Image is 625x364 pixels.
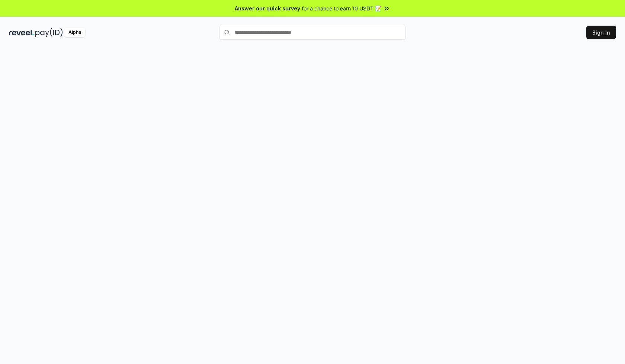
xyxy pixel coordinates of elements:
[64,28,85,37] div: Alpha
[35,28,63,37] img: pay_id
[586,26,616,39] button: Sign In
[235,4,300,12] span: Answer our quick survey
[9,28,34,37] img: reveel_dark
[302,4,381,12] span: for a chance to earn 10 USDT 📝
